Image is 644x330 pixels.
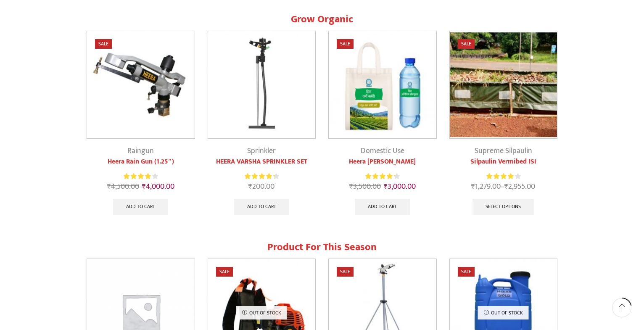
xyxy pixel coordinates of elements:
span: – [449,181,558,193]
a: Add to cart: “Heera Rain Gun (1.25")” [113,199,168,216]
bdi: 3,000.00 [384,180,416,193]
p: Out of stock [236,306,287,319]
a: Add to cart: “HEERA VARSHA SPRINKLER SET” [234,199,289,216]
a: Select options for “Silpaulin Vermibed ISI” [472,199,534,216]
div: Rated 4.00 out of 5 [124,172,158,181]
span: Product for this Season [267,239,377,256]
div: Rated 4.37 out of 5 [245,172,279,181]
span: Rated out of 5 [365,172,395,181]
span: Rated out of 5 [245,172,274,181]
span: Sale [337,267,354,277]
span: ₹ [471,180,475,193]
span: Sale [337,39,354,49]
span: ₹ [248,180,252,193]
span: Sale [458,267,475,277]
a: HEERA VARSHA SPRINKLER SET [208,157,316,167]
span: Rated out of 5 [486,172,515,181]
p: Out of stock [478,306,529,319]
a: Supreme Silpaulin [475,145,532,157]
span: ₹ [504,180,508,193]
img: Heera Raingun 1.50 [87,31,195,139]
span: Sale [216,267,233,277]
bdi: 200.00 [248,180,274,193]
span: Grow Organic [291,11,353,28]
span: ₹ [142,180,146,193]
span: Rated out of 5 [124,172,151,181]
bdi: 1,279.00 [471,180,501,193]
span: Sale [458,39,475,49]
a: Add to cart: “Heera Vermi Nursery” [355,199,410,216]
span: ₹ [384,180,388,193]
a: Silpaulin Vermibed ISI [449,157,558,167]
a: Heera Rain Gun (1.25″) [87,157,195,167]
a: Domestic Use [361,145,404,157]
div: Rated 4.17 out of 5 [486,172,520,181]
bdi: 3,500.00 [349,180,381,193]
a: Heera [PERSON_NAME] [328,157,437,167]
div: Rated 4.33 out of 5 [365,172,399,181]
a: Sprinkler [247,145,276,157]
img: Impact Mini Sprinkler [208,31,316,139]
bdi: 4,000.00 [142,180,174,193]
a: Raingun [127,145,154,157]
span: ₹ [349,180,353,193]
img: Heera Vermi Nursery [329,31,436,139]
bdi: 4,500.00 [107,180,139,193]
bdi: 2,955.00 [504,180,535,193]
span: ₹ [107,180,111,193]
img: Silpaulin Vermibed ISI [450,31,557,139]
span: Sale [95,39,112,49]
